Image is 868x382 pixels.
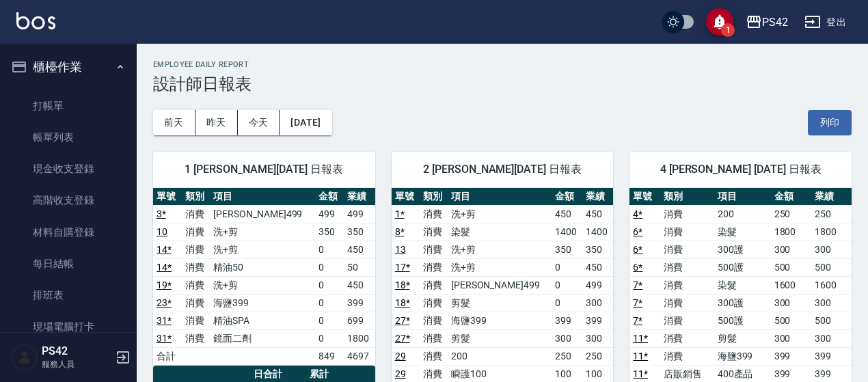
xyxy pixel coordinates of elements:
[771,188,811,206] th: 金額
[660,188,714,206] th: 類別
[629,188,660,206] th: 單號
[5,153,131,185] a: 現金收支登錄
[420,329,448,347] td: 消費
[799,10,852,35] button: 登出
[552,258,582,276] td: 0
[182,205,211,223] td: 消費
[315,294,344,312] td: 0
[210,258,315,276] td: 精油50
[771,294,811,312] td: 300
[153,110,195,135] button: 前天
[315,329,344,347] td: 0
[153,347,182,365] td: 合計
[182,188,211,206] th: 類別
[420,223,448,241] td: 消費
[448,223,552,241] td: 染髮
[344,205,375,223] td: 499
[808,110,852,135] button: 列印
[582,188,613,206] th: 業績
[153,74,852,94] h3: 設計師日報表
[210,329,315,347] td: 鏡面二劑
[315,188,344,206] th: 金額
[344,223,375,241] td: 350
[344,258,375,276] td: 50
[714,329,771,347] td: 剪髮
[552,205,582,223] td: 450
[771,223,811,241] td: 1800
[714,312,771,329] td: 500護
[582,241,613,258] td: 350
[315,258,344,276] td: 0
[660,223,714,241] td: 消費
[714,294,771,312] td: 300護
[195,110,238,135] button: 昨天
[210,276,315,294] td: 洗+剪
[582,258,613,276] td: 450
[210,312,315,329] td: 精油SPA
[811,205,852,223] td: 250
[315,347,344,365] td: 849
[344,188,375,206] th: 業績
[448,312,552,329] td: 海鹽399
[315,223,344,241] td: 350
[552,223,582,241] td: 1400
[448,294,552,312] td: 剪髮
[660,329,714,347] td: 消費
[392,188,420,206] th: 單號
[811,258,852,276] td: 500
[395,351,406,361] a: 29
[315,276,344,294] td: 0
[210,188,315,206] th: 項目
[660,241,714,258] td: 消費
[811,329,852,347] td: 300
[714,258,771,276] td: 500護
[448,276,552,294] td: [PERSON_NAME]499
[182,329,211,347] td: 消費
[182,312,211,329] td: 消費
[420,312,448,329] td: 消費
[582,347,613,365] td: 250
[811,276,852,294] td: 1600
[811,347,852,365] td: 399
[182,258,211,276] td: 消費
[210,223,315,241] td: 洗+剪
[420,276,448,294] td: 消費
[660,205,714,223] td: 消費
[582,276,613,294] td: 499
[811,312,852,329] td: 500
[182,241,211,258] td: 消費
[582,294,613,312] td: 300
[5,279,131,311] a: 排班表
[5,217,131,248] a: 材料自購登錄
[420,241,448,258] td: 消費
[714,205,771,223] td: 200
[660,294,714,312] td: 消費
[552,329,582,347] td: 300
[552,312,582,329] td: 399
[552,276,582,294] td: 0
[721,23,735,37] span: 1
[210,294,315,312] td: 海鹽399
[448,241,552,258] td: 洗+剪
[16,12,55,29] img: Logo
[157,226,167,237] a: 10
[771,347,811,365] td: 399
[169,163,359,176] span: 1 [PERSON_NAME][DATE] 日報表
[552,241,582,258] td: 350
[448,329,552,347] td: 剪髮
[811,188,852,206] th: 業績
[582,223,613,241] td: 1400
[315,312,344,329] td: 0
[420,205,448,223] td: 消費
[448,347,552,365] td: 200
[11,344,38,371] img: Person
[344,312,375,329] td: 699
[344,241,375,258] td: 450
[153,60,852,69] h2: Employee Daily Report
[344,294,375,312] td: 399
[771,329,811,347] td: 300
[448,188,552,206] th: 項目
[315,241,344,258] td: 0
[714,188,771,206] th: 項目
[582,312,613,329] td: 399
